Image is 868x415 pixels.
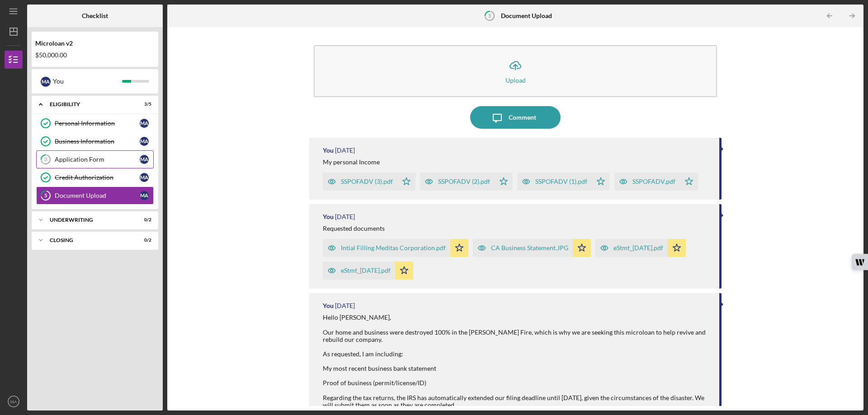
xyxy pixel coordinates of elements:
[509,106,536,129] div: Comment
[44,193,47,199] tspan: 5
[55,156,140,163] div: Application Form
[632,178,675,185] div: SSPOFADV.pdf
[36,168,154,187] a: Credit AuthorizationMA
[36,132,154,150] a: Business InformationMA
[35,40,155,47] div: Microloan v2
[314,45,717,97] button: Upload
[341,178,393,185] div: SSPOFADV (3).pdf
[488,13,491,19] tspan: 5
[323,225,385,232] div: Requested documents
[55,174,140,181] div: Credit Authorization
[44,157,47,163] tspan: 3
[341,267,391,274] div: eStmt_[DATE].pdf
[50,102,129,107] div: Eligibility
[341,244,446,252] div: Intial Filling Meditas Corporation.pdf
[55,138,140,145] div: Business Information
[140,119,149,128] div: M A
[335,213,355,220] time: 2025-09-15 15:33
[323,261,413,280] button: eStmt_[DATE].pdf
[614,173,698,191] button: SSPOFADV.pdf
[55,192,140,199] div: Document Upload
[517,173,610,191] button: SSPOFADV (1).pdf
[36,150,154,168] a: 3Application FormMA
[335,147,355,154] time: 2025-09-15 15:37
[473,239,591,257] button: CA Business Statement.JPG
[36,114,154,132] a: Personal InformationMA
[491,244,568,252] div: CA Business Statement.JPG
[82,12,108,19] b: Checklist
[135,238,151,243] div: 0 / 2
[135,217,151,223] div: 0 / 2
[135,102,151,107] div: 3 / 5
[10,399,17,404] text: MA
[140,191,149,200] div: M A
[53,74,122,89] div: You
[35,51,155,59] div: $50,000.00
[438,178,490,185] div: SSPOFADV (2).pdf
[55,120,140,127] div: Personal Information
[613,244,663,252] div: eStmt_[DATE].pdf
[470,106,561,129] button: Comment
[50,238,129,243] div: Closing
[595,239,686,257] button: eStmt_[DATE].pdf
[335,302,355,309] time: 2025-09-15 15:27
[505,77,526,84] div: Upload
[323,147,334,154] div: You
[323,173,415,191] button: SSPOFADV (3).pdf
[50,217,129,223] div: Underwriting
[140,173,149,182] div: M A
[501,12,552,19] b: Document Upload
[36,187,154,205] a: 5Document UploadMA
[420,173,513,191] button: SSPOFADV (2).pdf
[323,213,334,220] div: You
[140,137,149,146] div: M A
[5,392,23,410] button: MA
[140,155,149,164] div: M A
[323,239,468,257] button: Intial Filling Meditas Corporation.pdf
[323,159,380,166] div: My personal Income
[535,178,587,185] div: SSPOFADV (1).pdf
[323,302,334,309] div: You
[41,77,51,87] div: M A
